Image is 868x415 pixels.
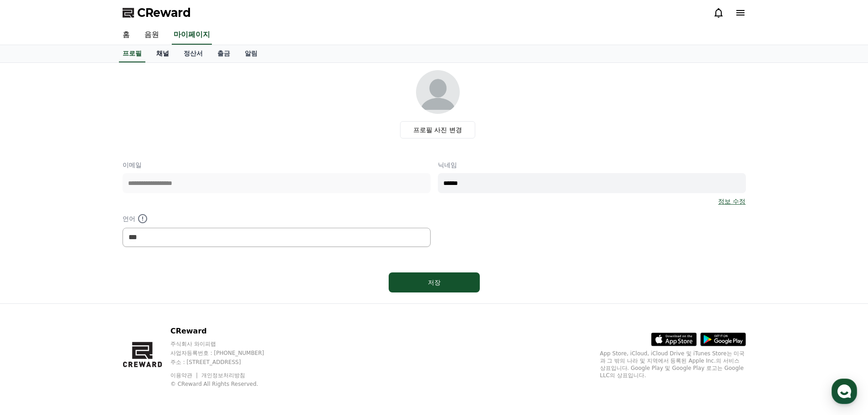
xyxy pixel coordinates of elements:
[600,350,746,379] p: App Store, iCloud, iCloud Drive 및 iTunes Store는 미국과 그 밖의 나라 및 지역에서 등록된 Apple Inc.의 서비스 상표입니다. Goo...
[210,45,237,62] a: 출금
[123,5,191,20] a: CReward
[176,45,210,62] a: 정산서
[115,26,137,45] a: 홈
[137,26,166,45] a: 음원
[170,349,282,357] p: 사업자등록번호 : [PHONE_NUMBER]
[29,302,34,310] span: 홈
[123,213,431,224] p: 언어
[60,289,118,312] a: 대화
[118,289,175,312] a: 설정
[170,340,282,348] p: 주식회사 와이피랩
[170,326,282,337] p: CReward
[389,272,480,292] button: 저장
[141,302,152,310] span: 설정
[3,289,60,312] a: 홈
[400,121,475,138] label: 프로필 사진 변경
[407,278,462,287] div: 저장
[170,372,199,379] a: 이용약관
[416,70,460,114] img: profile_image
[123,160,431,169] p: 이메일
[83,303,94,310] span: 대화
[170,359,282,366] p: 주소 : [STREET_ADDRESS]
[170,380,282,388] p: © CReward All Rights Reserved.
[137,5,191,20] span: CReward
[201,372,245,379] a: 개인정보처리방침
[718,197,745,206] a: 정보 수정
[172,26,212,45] a: 마이페이지
[438,160,746,169] p: 닉네임
[149,45,176,62] a: 채널
[119,45,145,62] a: 프로필
[237,45,265,62] a: 알림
